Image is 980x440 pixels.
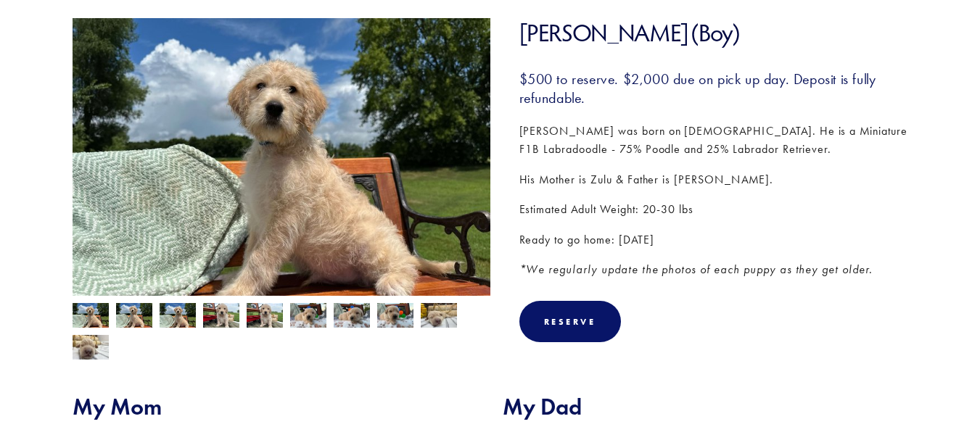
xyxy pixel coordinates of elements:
img: Luke Skywalker 5.jpg [290,302,326,330]
p: [PERSON_NAME] was born on [DEMOGRAPHIC_DATA]. He is a Miniature F1B Labradoodle - 75% Poodle and ... [519,122,908,159]
img: Luke Skywalker 10.jpg [160,303,196,331]
div: Reserve [519,301,621,342]
p: His Mother is Zulu & Father is [PERSON_NAME]. [519,170,908,189]
p: Ready to go home: [DATE] [519,231,908,249]
img: Luke Skywalker 8.jpg [73,303,109,331]
img: Luke Skywalker 8.jpg [73,18,490,331]
img: Luke Skywalker 6.jpg [203,303,239,331]
h1: [PERSON_NAME] (Boy) [519,18,908,48]
img: Luke Skywalker 9.jpg [116,303,152,331]
h3: $500 to reserve. $2,000 due on pick up day. Deposit is fully refundable. [519,70,908,107]
img: Luke Skywalker 4.jpg [377,302,413,330]
h2: My Dad [503,393,908,420]
p: Estimated Adult Weight: 20-30 lbs [519,200,908,219]
img: Luke Skywalker 7.jpg [247,303,283,331]
em: *We regularly update the photos of each puppy as they get older. [519,262,873,276]
img: Luke Skywalker 3.jpg [334,302,370,330]
img: Luke Skywalker 2.jpg [73,334,109,362]
img: Luke Skywalker 1.jpg [421,302,457,330]
div: Reserve [544,316,596,327]
h2: My Mom [73,393,478,420]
